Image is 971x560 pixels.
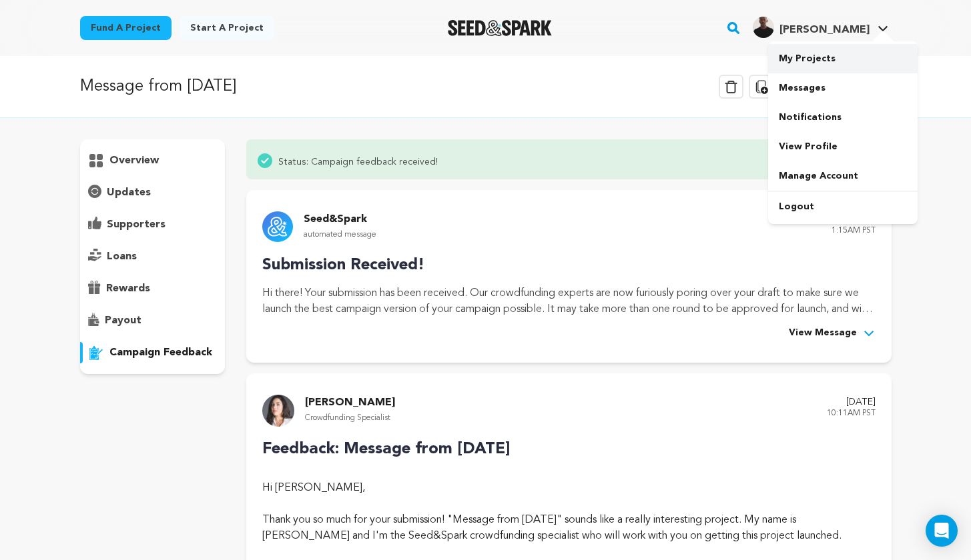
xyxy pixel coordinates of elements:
p: updates [107,185,151,201]
div: Hi [PERSON_NAME], Thank you so much for your submission! "Message from [DATE]" sounds like a real... [262,480,875,544]
img: 2d9f50f8d5a44006.jpg [753,17,774,38]
a: Notifications [768,103,918,132]
p: campaign feedback [109,345,212,361]
p: 10:11AM PST [827,406,876,421]
div: Open Intercom Messenger [926,515,958,547]
button: View Message [789,325,876,341]
a: My Projects [768,44,918,73]
button: rewards [80,278,226,299]
button: updates [80,182,226,203]
p: Feedback: Message from [DATE] [262,437,875,461]
p: overview [109,153,159,169]
button: loans [80,246,226,267]
p: [DATE] [827,395,876,411]
p: automated message [304,227,376,243]
a: Start a project [180,16,274,40]
p: [PERSON_NAME] [305,395,395,411]
a: Messages [768,73,918,103]
p: Submission Received! [262,253,875,277]
a: Marquis M.'s Profile [750,14,891,38]
a: Logout [768,192,918,221]
a: Seed&Spark Homepage [448,20,553,36]
span: Status: Campaign feedback received! [278,153,438,169]
img: headshot%20screenshot.jpg [262,395,294,427]
span: View Message [789,325,857,341]
span: Marquis M.'s Profile [750,14,891,42]
button: supporters [80,214,226,235]
button: payout [80,310,226,331]
button: overview [80,150,226,171]
p: Hi there! Your submission has been received. Our crowdfunding experts are now furiously poring ov... [262,285,875,317]
a: Manage Account [768,161,918,191]
p: supporters [107,217,166,233]
p: Message from [DATE] [80,75,236,99]
p: loans [107,249,137,265]
p: 1:15AM PST [832,223,876,239]
div: Marquis M.'s Profile [753,17,870,38]
button: campaign feedback [80,342,226,363]
p: payout [105,313,141,329]
a: View Profile [768,132,918,161]
p: Crowdfunding Specialist [305,411,395,426]
p: Seed&Spark [304,211,376,227]
img: Seed&Spark Logo Dark Mode [448,20,553,36]
p: rewards [106,281,150,297]
span: [PERSON_NAME] [779,25,870,35]
a: Fund a project [80,16,172,40]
